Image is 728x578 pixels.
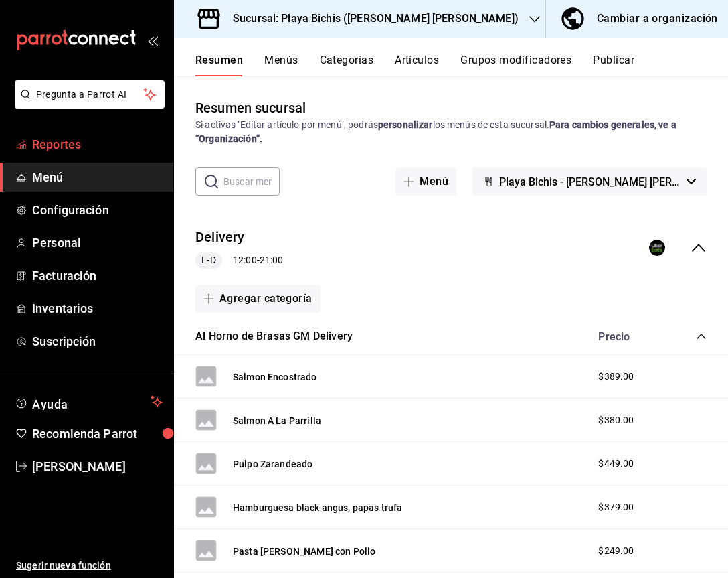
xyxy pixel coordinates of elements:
span: Sugerir nueva función [16,559,163,573]
button: open_drawer_menu [147,35,158,46]
span: $379.00 [598,500,634,514]
div: Precio [585,330,670,343]
h3: Sucursal: Playa Bichis ([PERSON_NAME] [PERSON_NAME]) [222,11,519,27]
button: Artículos [395,54,439,76]
span: [PERSON_NAME] [32,457,163,476]
span: $449.00 [598,457,634,471]
span: Personal [32,234,163,252]
div: Cambiar a organización [597,9,718,28]
strong: personalizar [378,119,433,130]
button: Hamburguesa black angus, papas trufa [233,501,402,514]
button: Agregar categoría [195,285,321,313]
span: Inventarios [32,299,163,317]
button: Delivery [195,228,245,247]
button: Al Horno de Brasas GM Delivery [195,329,353,344]
div: collapse-menu-row [174,217,728,279]
span: Pregunta a Parrot AI [36,88,144,102]
button: Pulpo Zarandeado [233,457,312,471]
button: Salmon Encostrado [233,370,317,384]
button: Categorías [320,54,374,76]
span: Facturación [32,267,163,285]
button: Resumen [195,54,243,76]
div: Si activas ‘Editar artículo por menú’, podrás los menús de esta sucursal. [195,118,707,146]
span: Configuración [32,201,163,219]
button: Menú [395,167,456,196]
div: navigation tabs [195,54,728,76]
span: $389.00 [598,370,634,384]
span: Ayuda [32,394,145,410]
span: Reportes [32,135,163,153]
button: Salmon A La Parrilla [233,414,321,427]
button: Publicar [593,54,634,76]
span: $380.00 [598,413,634,427]
button: collapse-category-row [696,331,707,342]
button: Pasta [PERSON_NAME] con Pollo [233,545,375,558]
button: Playa Bichis - [PERSON_NAME] [PERSON_NAME] [472,167,707,196]
input: Buscar menú [223,168,280,195]
div: 12:00 - 21:00 [195,252,283,269]
span: Suscripción [32,332,163,350]
a: Pregunta a Parrot AI [9,97,165,111]
span: L-D [196,253,221,267]
button: Grupos modificadores [460,54,571,76]
button: Pregunta a Parrot AI [15,80,165,109]
span: Recomienda Parrot [32,425,163,443]
strong: Para cambios generales, ve a “Organización”. [195,119,676,144]
span: Playa Bichis - [PERSON_NAME] [PERSON_NAME] [499,175,681,188]
button: Menús [264,54,298,76]
div: Resumen sucursal [195,98,306,118]
span: $249.00 [598,544,634,558]
span: Menú [32,168,163,186]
